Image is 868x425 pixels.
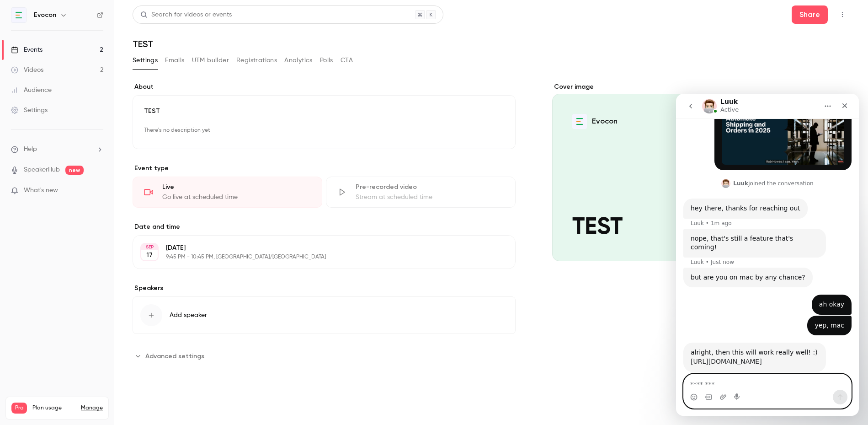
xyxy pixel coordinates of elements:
div: user says… [7,201,176,222]
p: 9:45 PM - 10:45 PM, [GEOGRAPHIC_DATA]/[GEOGRAPHIC_DATA] [166,253,467,261]
a: Manage [81,404,103,412]
div: Luuk • Just now [15,166,58,171]
a: [URL][DOMAIN_NAME] [15,264,86,271]
p: Event type [133,164,516,173]
button: Upload attachment [43,300,51,307]
button: Share [792,5,828,24]
span: What's new [24,186,58,195]
span: Add speaker [170,311,207,320]
iframe: Intercom live chat [676,94,859,416]
div: but are you on mac by any chance? [15,179,129,188]
div: nope, that's still a feature that's coming! [15,140,143,158]
section: Advanced settings [133,349,516,363]
button: Advanced settings [133,349,210,363]
div: Search for videos or events [140,10,232,20]
button: Gif picker [29,300,36,307]
b: Luuk [57,86,72,93]
div: Luuk says… [7,105,176,135]
div: Videos [11,65,43,75]
p: TEST [144,107,504,116]
button: Polls [320,53,333,68]
div: hey there, thanks for reaching outLuuk • 1m ago [7,105,132,125]
div: ah okay [143,206,168,215]
iframe: Noticeable Trigger [92,187,103,195]
button: CTA [341,53,353,68]
div: hey there, thanks for reaching out [15,110,124,119]
div: yep, mac [131,222,176,242]
button: Analytics [284,53,313,68]
div: Settings [11,106,48,115]
div: Live [162,183,311,192]
label: Date and time [133,222,516,231]
div: Luuk • 1m ago [15,127,56,132]
button: UTM builder [192,53,229,68]
div: nope, that's still a feature that's coming!Luuk • Just now [7,135,150,164]
label: Cover image [552,82,850,91]
div: Stream at scheduled time [356,193,504,202]
div: LiveGo live at scheduled time [133,177,322,208]
textarea: Message… [8,280,175,296]
span: Plan usage [32,404,75,412]
div: Luuk says… [7,135,176,174]
img: Evocon [11,8,26,22]
p: There's no description yet [144,123,504,138]
div: user says… [7,222,176,249]
button: Registrations [236,53,277,68]
div: but are you on mac by any chance? [7,174,137,194]
div: Go live at scheduled time [162,193,311,202]
span: Advanced settings [145,351,204,361]
div: alright, then this will work really well! :)[URL][DOMAIN_NAME]Luuk • Just now [7,249,150,278]
p: [DATE] [166,243,467,253]
div: Events [11,45,43,54]
div: Luuk says… [7,249,176,298]
p: 17 [146,251,153,260]
a: SpeakerHub [24,165,60,175]
button: Emoji picker [14,300,21,307]
h1: TEST [133,38,850,49]
div: Luuk says… [7,84,176,105]
div: ah okay [136,201,176,221]
h6: Evocon [34,11,56,20]
div: joined the conversation [57,86,138,94]
span: new [65,166,84,175]
button: Emails [165,53,184,68]
div: Audience [11,86,52,95]
li: help-dropdown-opener [11,145,103,154]
span: Help [24,145,37,154]
div: yep, mac [138,227,168,237]
div: Pre-recorded videoStream at scheduled time [326,177,516,208]
div: alright, then this will work really well! :) [15,254,143,272]
label: Speakers [133,284,516,293]
button: Add speaker [133,296,516,334]
button: Settings [133,53,158,68]
span: Pro [11,403,27,414]
img: Profile image for Luuk [45,85,54,94]
div: SEP [141,244,158,250]
button: Send a message… [157,296,171,311]
label: About [133,82,516,91]
button: Start recording [58,300,65,307]
div: Luuk says… [7,174,176,201]
section: Cover image [552,82,850,261]
div: Pre-recorded video [356,183,504,192]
